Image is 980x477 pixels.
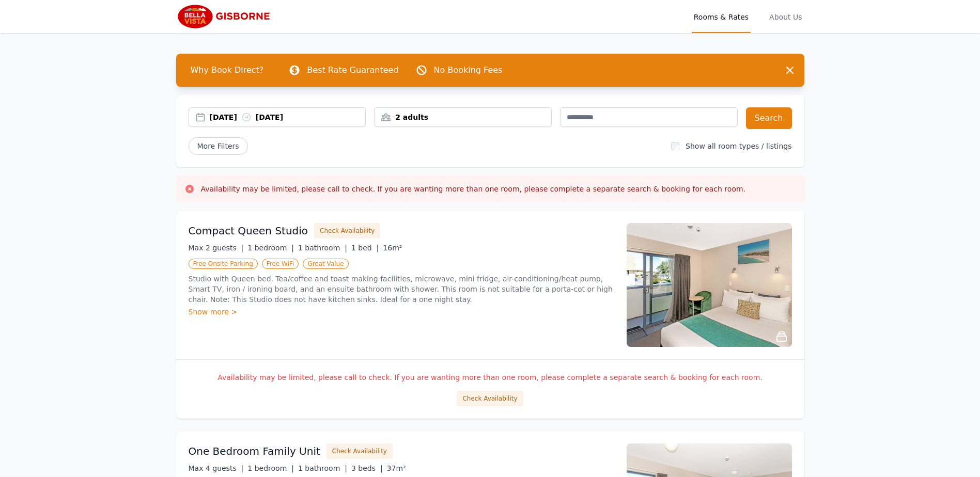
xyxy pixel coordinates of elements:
[303,259,348,269] span: Great Value
[176,4,276,29] img: Bella Vista Gisborne
[247,244,294,252] span: 1 bedroom |
[686,142,791,150] label: Show all room types / listings
[457,391,523,406] button: Check Availability
[189,244,244,252] span: Max 2 guests |
[182,60,272,81] span: Why Book Direct?
[298,464,347,472] span: 1 bathroom |
[351,244,379,252] span: 1 bed |
[247,464,294,472] span: 1 bedroom |
[298,244,347,252] span: 1 bathroom |
[189,464,244,472] span: Max 4 guests |
[746,107,792,129] button: Search
[387,464,406,472] span: 37m²
[189,224,308,238] h3: Compact Queen Studio
[351,464,383,472] span: 3 beds |
[434,64,503,76] p: No Booking Fees
[189,372,792,383] p: Availability may be limited, please call to check. If you are wanting more than one room, please ...
[201,184,746,194] h3: Availability may be limited, please call to check. If you are wanting more than one room, please ...
[189,444,320,458] h3: One Bedroom Family Unit
[189,307,614,317] div: Show more >
[383,244,402,252] span: 16m²
[314,223,380,239] button: Check Availability
[189,274,614,305] p: Studio with Queen bed. Tea/coffee and toast making facilities, microwave, mini fridge, air-condit...
[210,112,366,122] div: [DATE] [DATE]
[189,259,258,269] span: Free Onsite Parking
[307,64,398,76] p: Best Rate Guaranteed
[326,443,393,459] button: Check Availability
[189,137,248,155] span: More Filters
[375,112,551,122] div: 2 adults
[262,259,299,269] span: Free WiFi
